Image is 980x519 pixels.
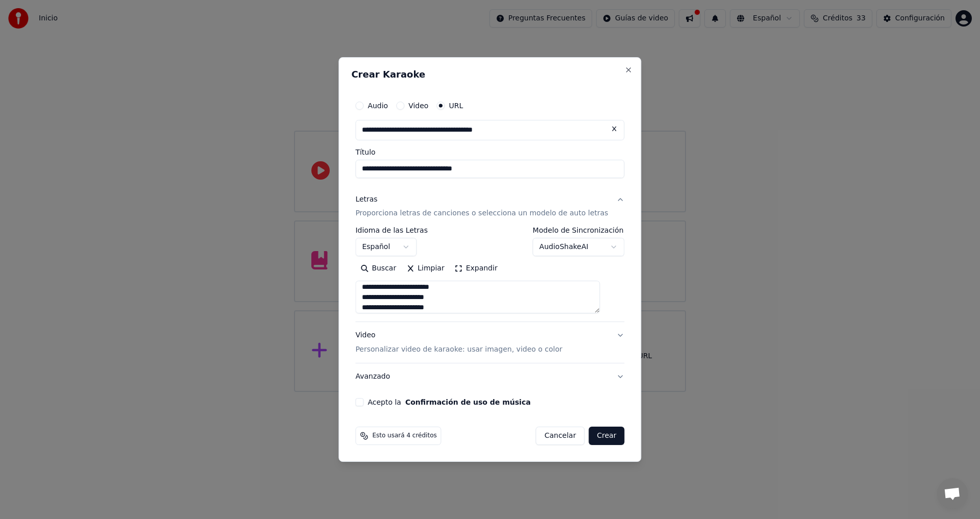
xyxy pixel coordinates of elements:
[408,102,428,109] label: Video
[367,399,530,406] label: Acepto la
[536,427,585,445] button: Cancelar
[355,344,562,355] p: Personalizar video de karaoke: usar imagen, video o color
[355,331,562,355] div: Video
[355,194,377,205] div: Letras
[372,432,436,440] span: Esto usará 4 créditos
[405,399,531,406] button: Acepto la
[367,102,388,109] label: Audio
[589,427,624,445] button: Crear
[401,261,449,277] button: Limpiar
[355,363,624,390] button: Avanzado
[533,227,625,234] label: Modelo de Sincronización
[355,227,624,322] div: LetrasProporciona letras de canciones o selecciona un modelo de auto letras
[351,70,628,79] h2: Crear Karaoke
[355,186,624,227] button: LetrasProporciona letras de canciones o selecciona un modelo de auto letras
[355,227,428,234] label: Idioma de las Letras
[355,149,624,156] label: Título
[355,261,401,277] button: Buscar
[355,323,624,363] button: VideoPersonalizar video de karaoke: usar imagen, video o color
[355,209,608,219] p: Proporciona letras de canciones o selecciona un modelo de auto letras
[450,261,503,277] button: Expandir
[449,102,463,109] label: URL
